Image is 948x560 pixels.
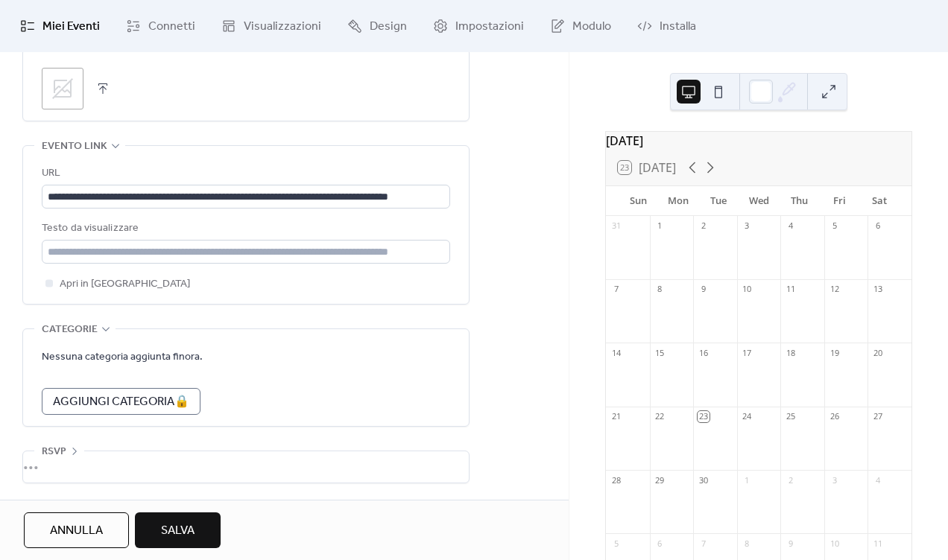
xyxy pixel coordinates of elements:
div: 14 [610,347,622,358]
div: 4 [872,474,883,486]
div: 10 [742,284,753,295]
a: Connetti [115,6,206,46]
div: 9 [698,284,709,295]
div: 1 [742,474,753,486]
div: Tue [698,186,739,216]
div: 12 [829,284,840,295]
span: Installa [660,18,696,36]
div: 7 [610,284,622,295]
div: 24 [742,411,753,422]
span: Connetti [148,18,195,36]
div: 25 [785,411,796,422]
div: 16 [698,347,709,358]
div: 26 [829,411,840,422]
div: Mon [658,186,698,216]
span: Visualizzazioni [244,18,321,36]
span: Evento immagine [42,41,134,59]
div: [DATE] [606,132,911,150]
div: 18 [785,347,796,358]
div: 8 [742,538,753,549]
a: Installa [626,6,707,46]
div: 31 [610,220,622,232]
div: Thu [779,186,819,216]
div: Sun [618,186,658,216]
span: Nessuna categoria aggiunta finora. [42,349,203,366]
div: 21 [610,411,622,422]
div: 30 [698,474,709,486]
span: Categorie [42,321,98,339]
div: 13 [872,284,883,295]
div: 20 [872,347,883,358]
span: Miei Eventi [42,18,100,36]
span: Modulo [572,18,611,36]
div: 28 [610,474,622,486]
div: 15 [654,347,666,358]
a: Impostazioni [422,6,535,46]
span: Impostazioni [455,18,524,36]
div: Fri [819,186,859,216]
div: 6 [654,538,666,549]
span: Salva [161,522,195,540]
div: 3 [829,474,840,486]
span: Evento link [42,138,107,156]
div: 22 [654,411,666,422]
a: Miei Eventi [9,6,111,46]
div: 5 [610,538,622,549]
div: 2 [785,474,796,486]
div: 1 [654,220,666,232]
div: 11 [872,538,883,549]
div: 8 [654,284,666,295]
div: 5 [829,220,840,232]
span: RSVP [42,443,66,461]
div: 10 [829,538,840,549]
div: 29 [654,474,666,486]
div: ••• [23,451,469,483]
a: Modulo [539,6,622,46]
span: Apri in [GEOGRAPHIC_DATA] [60,276,190,293]
div: Testo da visualizzare [42,220,447,238]
div: 17 [742,347,753,358]
div: 4 [785,220,796,232]
div: 7 [698,538,709,549]
div: 9 [785,538,796,549]
div: 6 [872,220,883,232]
span: Annulla [50,522,103,540]
div: 2 [698,220,709,232]
a: Design [336,6,418,46]
a: Visualizzazioni [210,6,332,46]
div: ; [42,68,83,109]
div: 27 [872,411,883,422]
div: Sat [859,186,900,216]
span: Design [370,18,407,36]
div: 3 [742,220,753,232]
button: Annulla [24,512,129,548]
div: 11 [785,284,796,295]
button: Salva [135,512,221,548]
div: 19 [829,347,840,358]
div: Wed [739,186,779,216]
div: URL [42,165,447,182]
div: 23 [698,411,709,422]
